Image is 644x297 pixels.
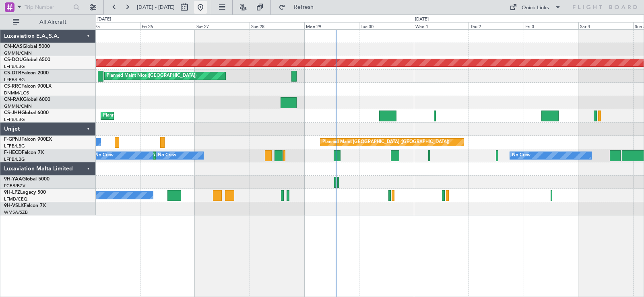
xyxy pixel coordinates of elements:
a: WMSA/SZB [4,209,28,215]
div: Fri 3 [524,22,578,29]
a: LFPB/LBG [4,77,25,83]
div: Fri 26 [140,22,195,29]
div: [DATE] [415,16,429,23]
a: F-HECDFalcon 7X [4,150,44,155]
span: Refresh [287,4,321,10]
button: Refresh [275,1,323,14]
a: LFPB/LBG [4,143,25,149]
a: DNMM/LOS [4,90,29,96]
a: CS-RRCFalcon 900LX [4,84,52,89]
div: No Crew [158,150,176,162]
div: Planned Maint [GEOGRAPHIC_DATA] ([GEOGRAPHIC_DATA]) [322,136,449,148]
div: Tue 30 [359,22,414,29]
a: CN-RAKGlobal 6000 [4,97,50,102]
div: [DATE] [97,16,111,23]
a: 9H-YAAGlobal 5000 [4,177,50,182]
span: CS-RRC [4,84,21,89]
span: CN-KAS [4,44,23,49]
span: CN-RAK [4,97,23,102]
a: F-GPNJFalcon 900EX [4,137,52,142]
span: CS-DOU [4,57,23,62]
a: CS-DTRFalcon 2000 [4,71,49,76]
button: Quick Links [506,1,565,14]
span: F-HECD [4,150,22,155]
span: All Aircraft [21,19,85,25]
span: 9H-LPZ [4,190,20,195]
div: No Crew [95,150,114,162]
a: LFPB/LBG [4,117,25,123]
div: Planned Maint Nice ([GEOGRAPHIC_DATA]) [107,70,196,82]
a: GMMN/CMN [4,50,32,56]
span: 9H-YAA [4,177,22,182]
div: Wed 1 [414,22,469,29]
a: LFPB/LBG [4,63,25,70]
span: [DATE] - [DATE] [137,4,175,11]
span: F-GPNJ [4,137,21,142]
div: Planned Maint [GEOGRAPHIC_DATA] ([GEOGRAPHIC_DATA]) [103,110,230,122]
a: 9H-LPZLegacy 500 [4,190,46,195]
span: CS-DTR [4,71,21,76]
span: CS-JHH [4,111,21,115]
a: CN-KASGlobal 5000 [4,44,50,49]
a: GMMN/CMN [4,103,32,109]
div: No Crew [512,150,530,162]
div: Sun 28 [250,22,304,29]
div: Sat 4 [578,22,633,29]
span: 9H-VSLK [4,203,24,208]
a: LFPB/LBG [4,156,25,162]
div: Mon 29 [304,22,359,29]
a: CS-DOUGlobal 6500 [4,57,50,62]
div: Thu 2 [469,22,523,29]
a: 9H-VSLKFalcon 7X [4,203,46,208]
a: CS-JHHGlobal 6000 [4,111,49,115]
a: LFMD/CEQ [4,196,27,202]
div: Sat 27 [195,22,250,29]
div: Thu 25 [85,22,140,29]
a: FCBB/BZV [4,183,25,189]
button: All Aircraft [9,16,87,29]
input: Trip Number [25,1,71,13]
div: Quick Links [522,4,549,12]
